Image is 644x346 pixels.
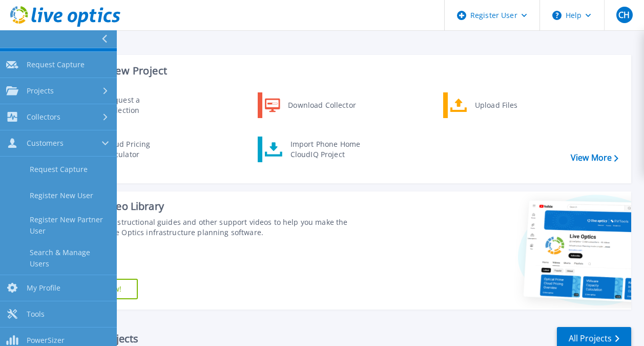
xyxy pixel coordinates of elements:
[27,139,64,148] span: Customers
[27,336,65,345] span: PowerSizer
[72,92,177,118] a: Request a Collection
[27,60,85,69] span: Request Capture
[99,139,175,160] div: Cloud Pricing Calculator
[60,217,362,238] div: Find tutorials, instructional guides and other support videos to help you make the most of your L...
[27,86,54,95] span: Projects
[27,283,60,293] span: My Profile
[60,200,362,213] div: Support Video Library
[618,11,630,19] span: CH
[283,95,360,116] div: Download Collector
[285,139,365,160] div: Import Phone Home CloudIQ Project
[258,92,363,118] a: Download Collector
[470,95,546,116] div: Upload Files
[571,153,618,163] a: View More
[100,95,175,116] div: Request a Collection
[27,112,60,122] span: Collectors
[443,92,548,118] a: Upload Files
[27,310,45,319] span: Tools
[72,137,177,162] a: Cloud Pricing Calculator
[73,65,618,76] h3: Start a New Project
